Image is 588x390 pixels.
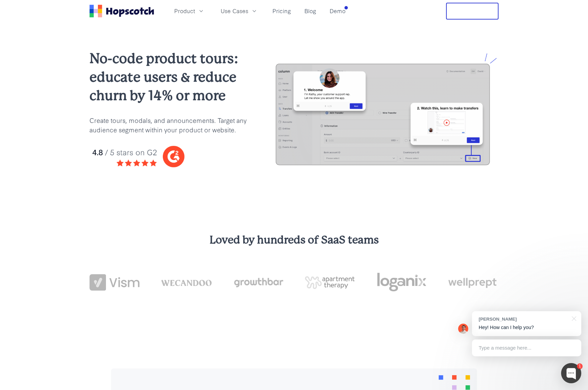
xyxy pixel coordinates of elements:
[221,7,248,15] span: Use Cases
[89,142,247,171] img: hopscotch g2
[376,269,427,295] img: loganix-logo
[89,274,140,291] img: vism logo
[233,278,283,287] img: growthbar-logo
[89,233,499,248] h3: Loved by hundreds of SaaS teams
[270,5,294,17] a: Pricing
[89,49,247,105] h2: No-code product tours: educate users & reduce churn by 14% or more
[170,5,209,17] button: Product
[446,3,499,20] button: Free Trial
[305,276,355,289] img: png-apartment-therapy-house-studio-apartment-home
[479,316,568,322] div: [PERSON_NAME]
[479,324,575,331] p: Hey! How can I help you?
[174,7,195,15] span: Product
[269,53,499,175] img: hopscotch product tours for saas businesses
[472,339,581,356] div: Type a message here...
[577,363,583,369] div: 1
[302,5,319,17] a: Blog
[161,279,211,286] img: wecandoo-logo
[327,5,348,17] a: Demo
[89,5,154,18] a: Home
[89,116,247,134] p: Create tours, modals, and announcements. Target any audience segment within your product or website.
[217,5,262,17] button: Use Cases
[458,324,468,334] img: Mark Spera
[448,275,499,290] img: wellprept logo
